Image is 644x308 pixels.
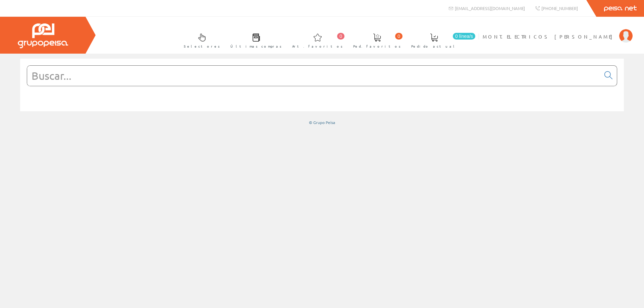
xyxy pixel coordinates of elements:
a: Últimas compras [224,28,285,52]
span: 0 [395,33,402,40]
span: [EMAIL_ADDRESS][DOMAIN_NAME] [455,5,525,11]
span: MONT.ELECTRICOS [PERSON_NAME] [483,33,616,40]
div: © Grupo Peisa [20,120,624,125]
span: [PHONE_NUMBER] [541,5,578,11]
img: Grupo Peisa [18,23,68,48]
a: MONT.ELECTRICOS [PERSON_NAME] [483,28,633,34]
input: Buscar... [27,66,600,86]
span: Ped. favoritos [353,43,401,50]
span: 0 [337,33,344,40]
a: Selectores [177,28,223,52]
span: Últimas compras [230,43,282,50]
span: Pedido actual [411,43,457,50]
span: Selectores [184,43,220,50]
span: 0 línea/s [453,33,475,40]
span: Art. favoritos [292,43,343,50]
